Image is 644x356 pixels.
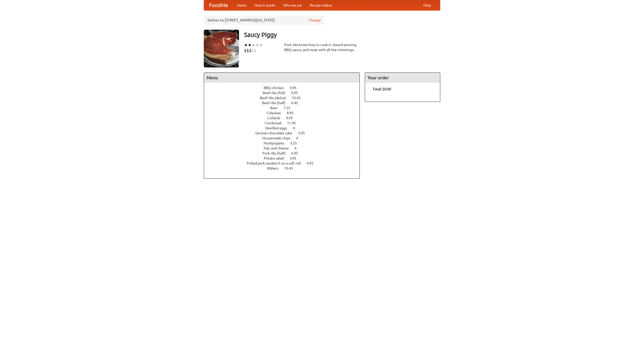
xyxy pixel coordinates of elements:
span: 6 [295,146,302,150]
span: Pulled pork sandwich on a soft roll [247,161,306,165]
h3: Saucy Piggy [244,30,440,40]
span: 10.45 [284,166,298,170]
a: Pulled pork sandwich on a soft roll 4.95 [247,161,323,165]
span: Collards [267,116,285,120]
a: Coleslaw 8.95 [267,111,303,115]
li: $ [254,48,257,53]
span: 4 [293,126,300,130]
span: 6.45 [291,101,303,105]
span: Coleslaw [267,111,286,115]
a: Potato salad 3.95 [264,156,306,160]
span: 5.95 [298,131,310,135]
a: Hushpuppies 3.25 [264,141,306,145]
a: Riblets 10.45 [267,166,302,170]
span: 10.45 [292,96,306,100]
span: Pork ribs (half) [262,151,291,155]
span: 3.25 [290,141,302,145]
a: Cornbread 11.45 [265,121,305,125]
a: Mac and cheese 6 [264,146,306,150]
span: Beef ribs (half) [262,101,291,105]
span: 4.95 [290,86,302,90]
span: 3.95 [290,156,301,160]
span: 6.95 [291,151,303,155]
b: Total: $0.00 [373,87,391,91]
li: ★ [259,42,263,48]
span: Mac and cheese [264,146,294,150]
img: angular.jpg [204,30,239,67]
span: German chocolate cake [255,131,297,135]
li: ★ [244,42,248,48]
h4: Menu [204,73,359,83]
span: 4 [296,136,303,140]
li: ★ [255,42,259,48]
span: 11.45 [287,121,301,125]
span: 9.95 [291,91,303,95]
li: ★ [248,42,252,48]
a: Beef ribs (delux) 10.45 [260,96,310,100]
a: FoodMe [204,0,233,10]
li: $ [247,48,249,53]
h4: Your order [365,73,440,83]
span: Beef ribs (delux) [260,96,291,100]
a: Help [419,0,435,10]
a: Collards 9.95 [267,116,302,120]
a: How it works [251,0,279,10]
span: Beer [270,106,283,110]
a: Housemade chips 4 [262,136,307,140]
a: BBQ chicken 4.95 [264,86,306,90]
div: Deliver to: [STREET_ADDRESS][US_STATE] [204,16,325,25]
li: $ [249,48,252,53]
li: ★ [252,42,255,48]
span: 8.95 [287,111,299,115]
a: Beef ribs (full) 9.95 [263,91,307,95]
span: Hushpuppies [264,141,289,145]
a: Beer 7.55 [270,106,300,110]
span: 9.95 [286,116,298,120]
div: Pork. We know how to cook it. Award-winning BBQ sauce, and meat with all the trimmings. [284,42,360,52]
span: Beef ribs (full) [263,91,290,95]
a: Beef ribs (half) 6.45 [262,101,307,105]
span: Cornbread [265,121,286,125]
span: Riblets [267,166,284,170]
span: BBQ chicken [264,86,289,90]
span: Housemade chips [262,136,295,140]
a: German chocolate cake 5.95 [255,131,314,135]
a: Pork ribs (half) 6.95 [262,151,307,155]
a: Change [309,18,321,23]
span: 4.95 [307,161,318,165]
a: Who we are [279,0,306,10]
li: $ [252,48,254,53]
span: Devilled eggs [265,126,292,130]
a: Devilled eggs 4 [265,126,304,130]
a: Recipe videos [306,0,336,10]
li: $ [244,48,247,53]
a: Home [233,0,251,10]
span: Potato salad [264,156,289,160]
span: 7.55 [284,106,295,110]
